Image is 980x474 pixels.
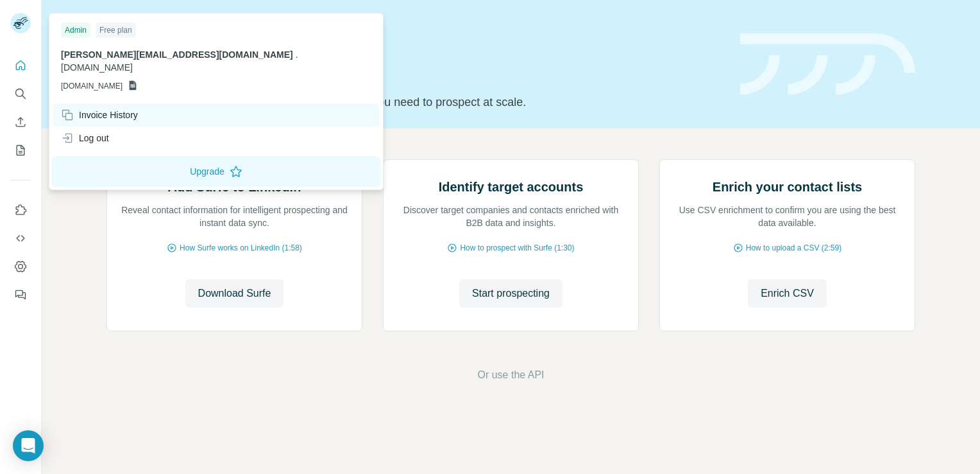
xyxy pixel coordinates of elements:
span: [DOMAIN_NAME] [61,62,133,73]
p: Pick your starting point and we’ll provide everything you need to prospect at scale. [106,93,725,111]
h2: Identify target accounts [439,178,584,196]
button: Feedback [10,283,31,306]
span: [DOMAIN_NAME] [61,80,122,92]
h1: Let’s prospect together [106,60,725,85]
button: My lists [10,139,31,162]
button: Quick start [10,54,31,77]
button: Start prospecting [459,279,562,308]
div: Open Intercom Messenger [13,430,44,461]
span: Download Surfe [198,286,271,301]
button: Use Surfe on LinkedIn [10,198,31,222]
img: banner [740,33,915,96]
p: Reveal contact information for intelligent prospecting and instant data sync. [120,204,349,229]
div: Log out [61,132,109,145]
button: Search [10,82,31,105]
div: Invoice History [61,109,138,121]
button: Use Surfe API [10,227,31,250]
button: Upgrade [52,156,380,187]
p: Discover target companies and contacts enriched with B2B data and insights. [396,204,625,229]
button: Enrich CSV [10,110,31,134]
span: Enrich CSV [761,286,814,301]
h2: Enrich your contact lists [713,178,862,196]
span: How to upload a CSV (2:59) [746,242,841,254]
div: Free plan [96,22,136,38]
span: How Surfe works on LinkedIn (1:58) [180,242,302,254]
span: [PERSON_NAME][EMAIL_ADDRESS][DOMAIN_NAME] [61,49,293,60]
button: Enrich CSV [748,279,827,308]
button: Download Surfe [185,279,284,308]
div: Admin [61,22,90,38]
span: Start prospecting [472,286,550,301]
span: . [296,49,298,60]
button: Or use the API [477,367,544,383]
button: Dashboard [10,255,31,278]
p: Use CSV enrichment to confirm you are using the best data available. [673,204,902,229]
div: Quick start [106,24,725,37]
span: How to prospect with Surfe (1:30) [460,242,574,254]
